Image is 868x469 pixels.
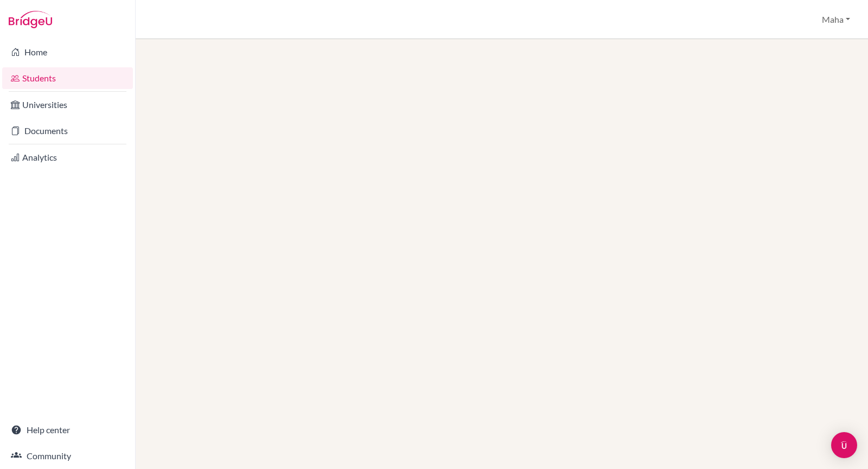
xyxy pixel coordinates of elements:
button: Maha [817,9,855,30]
a: Students [2,67,133,89]
img: Bridge-U [9,11,52,28]
a: Analytics [2,147,133,168]
div: Open Intercom Messenger [831,432,857,458]
a: Home [2,41,133,63]
a: Help center [2,419,133,441]
a: Documents [2,120,133,142]
a: Universities [2,94,133,116]
a: Community [2,445,133,467]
